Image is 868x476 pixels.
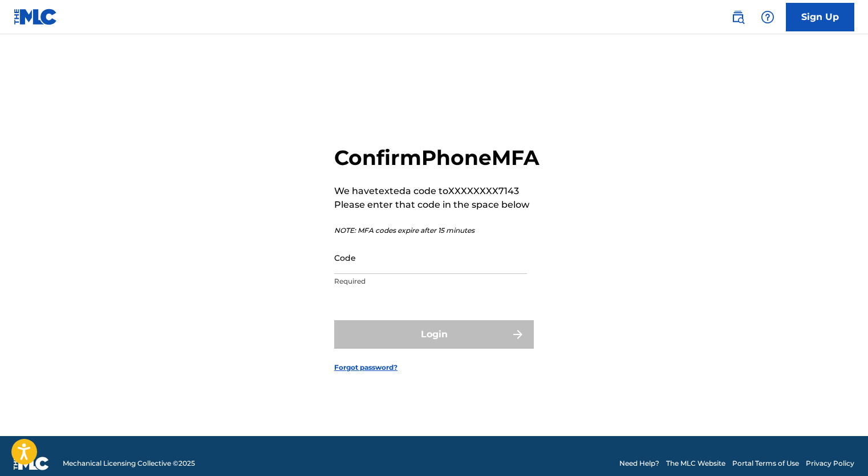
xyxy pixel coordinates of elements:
span: Mechanical Licensing Collective © 2025 [63,458,195,469]
a: Forgot password? [334,362,398,373]
img: help [761,10,774,24]
p: Required [334,276,527,287]
p: We have texted a code to XXXXXXXX7143 [334,184,540,198]
a: Portal Terms of Use [732,458,799,469]
a: Need Help? [619,458,659,469]
img: search [731,10,745,24]
a: Sign Up [786,3,854,31]
img: logo [14,457,49,470]
a: Privacy Policy [806,458,854,469]
div: Help [756,6,779,29]
img: MLC Logo [14,9,58,25]
p: NOTE: MFA codes expire after 15 minutes [334,225,540,236]
h2: Confirm Phone MFA [334,145,540,171]
a: Public Search [727,6,749,29]
a: The MLC Website [666,458,725,469]
p: Please enter that code in the space below [334,198,540,212]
